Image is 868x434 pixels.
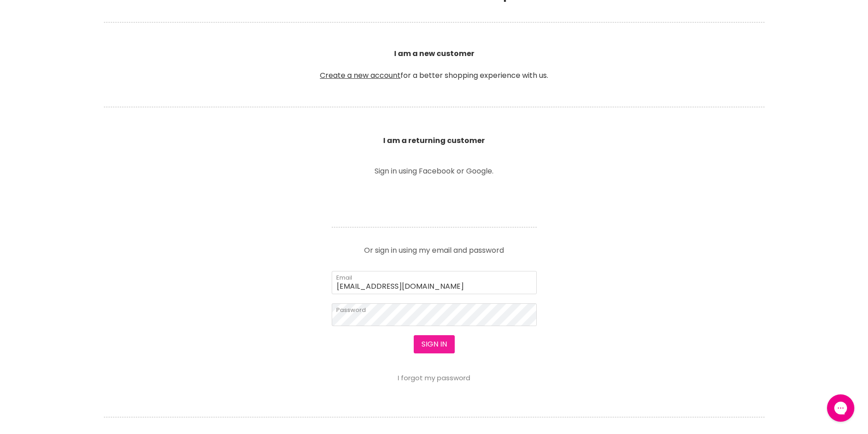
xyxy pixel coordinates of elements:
button: Sign in [414,335,455,353]
p: for a better shopping experience with us. [104,26,765,103]
b: I am a new customer [394,48,474,59]
iframe: Gorgias live chat messenger [822,391,859,425]
a: I forgot my password [398,373,470,383]
b: I am a returning customer [383,135,485,146]
a: Create a new account [320,70,401,81]
p: Or sign in using my email and password [332,240,537,254]
p: Sign in using Facebook or Google. [332,168,537,175]
iframe: Social Login Buttons [332,188,537,213]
